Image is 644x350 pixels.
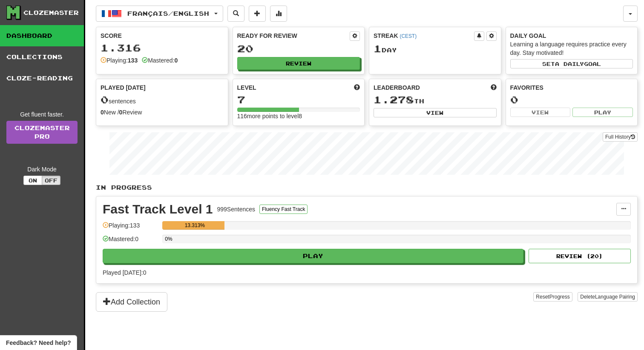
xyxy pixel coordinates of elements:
[237,94,360,105] div: 7
[354,83,360,92] span: Score more points to level up
[23,176,42,185] button: On
[96,183,638,192] p: In Progress
[555,61,584,67] span: a daily
[101,43,224,53] div: 1.316
[42,176,60,185] button: Off
[270,6,287,22] button: More stats
[101,108,224,117] div: New / Review
[237,31,350,40] div: Ready for Review
[374,108,497,117] button: View
[510,108,571,117] button: View
[237,57,360,70] button: Review
[510,31,633,40] div: Daily Goal
[578,292,638,302] button: DeleteLanguage Pairing
[491,83,497,92] span: This week in points, UTC
[237,83,256,92] span: Level
[6,165,78,174] div: Dark Mode
[217,205,256,213] div: 999 Sentences
[103,249,523,263] button: Play
[529,249,631,263] button: Review (20)
[142,56,178,65] div: Mastered:
[510,40,633,57] div: Learning a language requires practice every day. Stay motivated!
[101,56,138,65] div: Playing:
[510,59,633,68] button: Seta dailygoal
[101,94,224,105] div: sentences
[6,121,78,144] a: ClozemasterPro
[510,83,633,92] div: Favorites
[374,31,474,40] div: Streak
[374,94,497,105] div: th
[103,269,146,276] span: Played [DATE]: 0
[128,57,138,64] strong: 133
[101,83,146,92] span: Played [DATE]
[101,94,109,105] span: 0
[165,221,224,230] div: 13.313%
[237,112,360,120] div: 116 more points to level 8
[103,221,158,235] div: Playing: 133
[595,294,635,300] span: Language Pairing
[119,109,123,116] strong: 0
[374,43,382,54] span: 1
[23,9,79,17] div: Clozemaster
[400,33,417,39] a: (CEST)
[374,94,414,105] span: 1.278
[259,205,308,214] button: Fluency Fast Track
[6,110,78,119] div: Get fluent faster.
[510,94,633,105] div: 0
[374,43,497,54] div: Day
[127,10,209,17] span: Français / English
[533,292,572,302] button: ResetProgress
[549,294,570,300] span: Progress
[96,6,223,22] button: Français/English
[174,57,178,64] strong: 0
[103,235,158,249] div: Mastered: 0
[103,203,213,216] div: Fast Track Level 1
[603,132,638,142] button: Full History
[227,6,244,22] button: Search sentences
[572,108,633,117] button: Play
[374,83,420,92] span: Leaderboard
[6,339,71,347] span: Open feedback widget
[96,292,167,312] button: Add Collection
[237,43,360,54] div: 20
[101,109,104,116] strong: 0
[249,6,266,22] button: Add sentence to collection
[101,31,224,40] div: Score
